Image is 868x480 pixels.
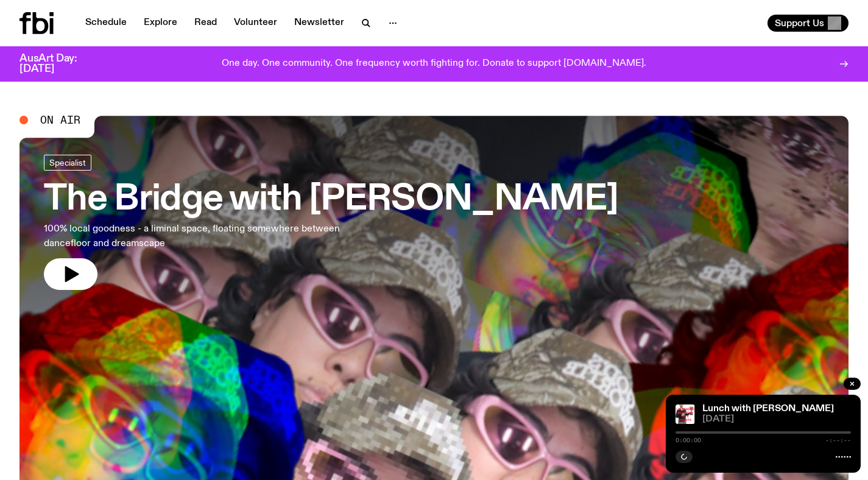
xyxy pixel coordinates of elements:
[44,155,618,290] a: The Bridge with [PERSON_NAME]100% local goodness - a liminal space, floating somewhere between da...
[222,58,646,69] p: One day. One community. One frequency worth fighting for. Donate to support [DOMAIN_NAME].
[44,222,356,251] p: 100% local goodness - a liminal space, floating somewhere between dancefloor and dreamscape
[40,115,80,125] span: On Air
[136,15,185,32] a: Explore
[187,15,224,32] a: Read
[49,158,86,167] span: Specialist
[702,415,851,424] span: [DATE]
[78,15,134,32] a: Schedule
[676,437,701,443] span: 0:00:00
[702,404,834,414] a: Lunch with [PERSON_NAME]
[825,437,851,443] span: -:--:--
[44,155,91,171] a: Specialist
[227,15,284,32] a: Volunteer
[44,183,618,217] h3: The Bridge with [PERSON_NAME]
[767,15,849,32] button: Support Us
[19,54,97,74] h3: AusArt Day: [DATE]
[287,15,351,32] a: Newsletter
[775,18,824,29] span: Support Us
